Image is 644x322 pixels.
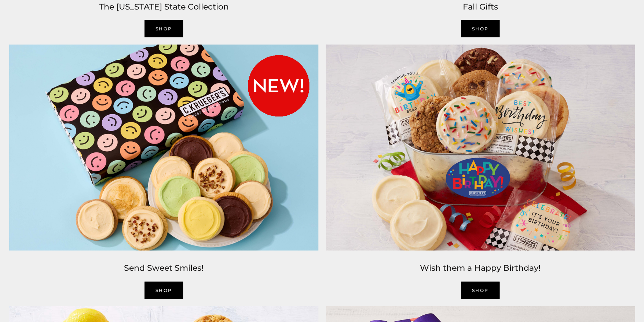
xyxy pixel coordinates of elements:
a: SHOP [461,20,500,37]
a: SHOP [144,20,183,37]
h2: Wish them a Happy Birthday! [326,262,635,275]
img: C.Krueger’s image [322,41,638,254]
img: C.Krueger’s image [6,41,322,254]
h2: Fall Gifts [326,0,635,14]
h2: Send Sweet Smiles! [9,262,318,275]
a: SHOP [144,282,183,299]
h2: The [US_STATE] State Collection [9,0,318,14]
a: SHOP [461,282,500,299]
